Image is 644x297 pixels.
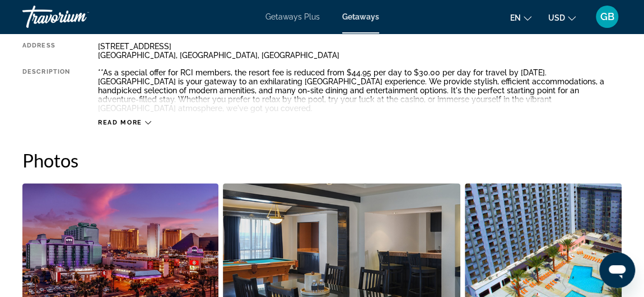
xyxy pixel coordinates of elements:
button: User Menu [592,5,622,28]
span: GB [600,11,614,22]
a: Travorium [22,2,134,31]
span: en [510,13,521,22]
button: Read more [98,118,151,127]
div: [STREET_ADDRESS] [GEOGRAPHIC_DATA], [GEOGRAPHIC_DATA], [GEOGRAPHIC_DATA] [98,42,622,60]
div: Description [22,68,70,113]
a: Getaways Plus [265,12,320,21]
button: Change language [510,9,531,26]
h2: Photos [22,149,622,171]
a: Getaways [342,12,379,21]
iframe: Button to launch messaging window, conversation in progress [599,252,635,288]
span: USD [548,13,565,22]
div: **As a special offer for RCI members, the resort fee is reduced from $44.95 per day to $30.00 per... [98,68,622,113]
span: Read more [98,119,142,126]
div: Address [22,42,70,60]
button: Change currency [548,9,576,26]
